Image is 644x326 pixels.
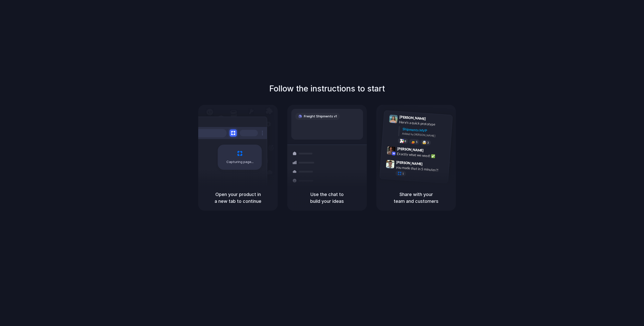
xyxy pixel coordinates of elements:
span: 1 [402,172,404,175]
div: Added by [PERSON_NAME] [402,132,448,139]
span: [PERSON_NAME] [396,159,423,167]
span: [PERSON_NAME] [397,146,424,153]
span: 8 [405,140,406,143]
span: 9:41 AM [427,117,438,123]
h5: Share with your team and customers [382,191,450,205]
span: Freight Shipments v1 [304,114,337,119]
h1: Follow the instructions to start [269,83,385,95]
h5: Use the chat to build your ideas [293,191,361,205]
span: 3 [427,141,429,144]
span: 9:42 AM [425,148,435,154]
div: Shipments MVP [402,126,449,135]
span: 5 [416,141,418,143]
div: Here's a quick prototype [399,119,449,128]
span: Capturing page [226,159,254,165]
div: 🤯 [422,141,427,144]
div: Exactly what we need! ✅ [397,151,447,160]
h5: Open your product in a new tab to continue [204,191,272,205]
div: you made that in 5 minutes?! [396,165,446,173]
span: 9:47 AM [424,162,434,168]
span: [PERSON_NAME] [399,114,426,121]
